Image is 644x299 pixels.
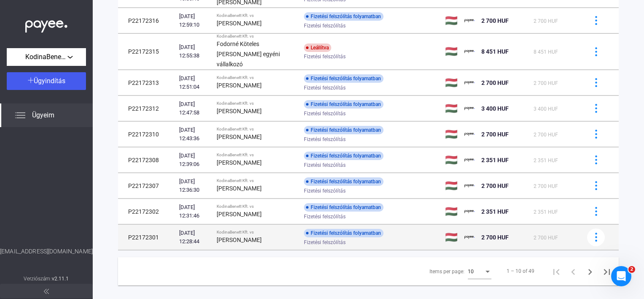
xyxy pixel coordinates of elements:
[118,122,176,147] td: P22172310
[304,152,384,160] div: Fizetési felszólítás folyamatban
[464,207,475,217] img: payee-logo
[304,237,346,247] span: Fizetési felszólítás
[217,236,262,243] strong: [PERSON_NAME]
[592,181,601,190] img: more-blue
[179,12,210,29] div: [DATE] 12:59:10
[304,177,384,186] div: Fizetési felszólítás folyamatban
[217,185,262,192] strong: [PERSON_NAME]
[534,18,558,24] span: 2 700 HUF
[442,96,461,121] td: 🇭🇺
[304,229,384,237] div: Fizetési felszólítás folyamatban
[592,16,601,25] img: more-blue
[464,232,475,242] img: payee-logo
[611,266,631,286] iframe: Intercom live chat
[304,74,384,83] div: Fizetési felszólítás folyamatban
[442,122,461,147] td: 🇭🇺
[534,158,558,163] span: 2 351 HUF
[118,8,176,33] td: P22172316
[534,49,558,55] span: 8 451 HUF
[442,225,461,250] td: 🇭🇺
[592,155,601,164] img: more-blue
[442,70,461,95] td: 🇭🇺
[507,266,534,276] div: 1 – 10 of 49
[304,21,346,31] span: Fizetési felszólítás
[587,125,605,143] button: more-blue
[217,101,297,106] div: KodinaBenett Kft. vs
[464,129,475,139] img: payee-logo
[44,289,49,294] img: arrow-double-left-grey.svg
[304,12,384,21] div: Fizetési felszólítás folyamatban
[118,225,176,250] td: P22172301
[587,12,605,30] button: more-blue
[534,80,558,86] span: 2 700 HUF
[217,133,262,140] strong: [PERSON_NAME]
[304,83,346,93] span: Fizetési felszólítás
[592,233,601,242] img: more-blue
[464,103,475,114] img: payee-logo
[52,276,69,282] strong: v2.11.1
[592,130,601,139] img: more-blue
[217,178,297,183] div: KodinaBenett Kft. vs
[25,16,67,33] img: white-payee-white-dot.svg
[442,199,461,224] td: 🇭🇺
[217,230,297,235] div: KodinaBenett Kft. vs
[304,109,346,119] span: Fizetési felszólítás
[598,263,615,280] button: Last page
[592,47,601,56] img: more-blue
[34,77,65,85] span: Ügyindítás
[464,78,475,88] img: payee-logo
[628,266,635,273] span: 2
[118,34,176,70] td: P22172315
[534,106,558,112] span: 3 400 HUF
[179,74,210,91] div: [DATE] 12:51:04
[217,159,262,166] strong: [PERSON_NAME]
[481,131,509,138] span: 2 700 HUF
[217,75,297,80] div: KodinaBenett Kft. vs
[118,173,176,198] td: P22172307
[587,151,605,169] button: more-blue
[429,266,464,277] div: Items per page:
[587,43,605,60] button: more-blue
[464,155,475,165] img: payee-logo
[217,41,280,68] strong: Fodorné Köteles [PERSON_NAME] egyéni vállalkozó
[468,269,474,275] span: 10
[592,78,601,87] img: more-blue
[217,211,262,217] strong: [PERSON_NAME]
[582,263,598,280] button: Next page
[217,34,297,39] div: KodinaBenett Kft. vs
[25,52,67,62] span: KodinaBenett Kft.
[32,110,54,120] span: Ügyeim
[179,177,210,194] div: [DATE] 12:36:30
[587,100,605,117] button: more-blue
[587,74,605,92] button: more-blue
[118,147,176,173] td: P22172308
[534,183,558,189] span: 2 700 HUF
[464,16,475,26] img: payee-logo
[7,72,86,90] button: Ügyindítás
[15,110,25,120] img: list.svg
[304,134,346,144] span: Fizetési felszólítás
[217,152,297,158] div: KodinaBenett Kft. vs
[587,177,605,195] button: more-blue
[179,126,210,143] div: [DATE] 12:43:36
[587,228,605,246] button: more-blue
[304,160,346,170] span: Fizetési felszólítás
[304,100,384,109] div: Fizetési felszólítás folyamatban
[592,104,601,113] img: more-blue
[464,181,475,191] img: payee-logo
[304,126,384,134] div: Fizetési felszólítás folyamatban
[179,100,210,117] div: [DATE] 12:47:58
[304,212,346,222] span: Fizetési felszólítás
[548,263,565,280] button: First page
[534,235,558,241] span: 2 700 HUF
[442,8,461,33] td: 🇭🇺
[217,82,262,89] strong: [PERSON_NAME]
[179,43,210,60] div: [DATE] 12:55:38
[304,43,331,52] div: Leállítva
[481,105,509,112] span: 3 400 HUF
[442,147,461,173] td: 🇭🇺
[118,199,176,224] td: P22172302
[304,52,346,62] span: Fizetési felszólítás
[179,152,210,169] div: [DATE] 12:39:06
[217,108,262,114] strong: [PERSON_NAME]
